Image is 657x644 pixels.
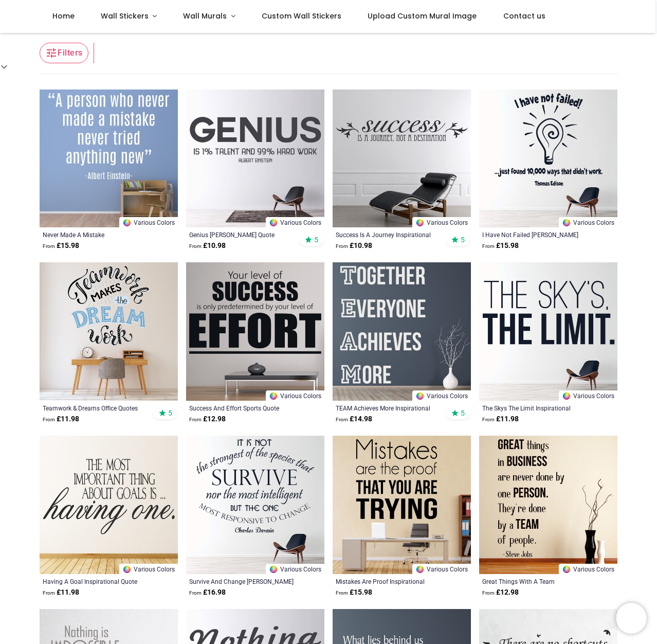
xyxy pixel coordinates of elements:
[43,230,148,239] a: Never Made A Mistake [PERSON_NAME] Quote
[368,11,477,21] span: Upload Custom Mural Image
[412,564,471,574] a: Various Colors
[336,230,441,239] a: Success Is A Journey Inspirational Quote
[336,577,441,585] a: Mistakes Are Proof Inspirational Quote
[333,436,471,574] img: Mistakes Are Proof Inspirational Quote Wall Sticker
[412,390,471,401] a: Various Colors
[479,90,617,228] img: I Have Not Failed Thomas Edison Quote Wall Sticker
[122,565,132,574] img: Color Wheel
[186,436,324,574] img: Survive And Change Charles Darwin Quote Wall Sticker
[482,414,519,424] strong: £ 11.98
[562,565,571,574] img: Color Wheel
[482,404,588,412] a: The Skys The Limit Inspirational Quote
[461,235,465,244] span: 5
[479,436,617,574] img: Great Things With A Team Steve Jobs Office Quote Wall Sticker
[40,262,178,401] img: Teamwork & Dreams Office Quotes Wall Sticker
[415,391,425,401] img: Color Wheel
[562,218,571,227] img: Color Wheel
[336,241,372,251] strong: £ 10.98
[186,90,324,228] img: Genius Albert Einstein Quote Wall Sticker
[43,587,79,598] strong: £ 11.98
[482,417,495,422] span: From
[412,217,471,227] a: Various Colors
[183,11,227,21] span: Wall Murals
[333,262,471,401] img: TEAM Achieves More Inspirational Quote Wall Sticker
[415,565,425,574] img: Color Wheel
[189,587,226,598] strong: £ 16.98
[43,414,79,424] strong: £ 11.98
[189,230,295,239] a: Genius [PERSON_NAME] Quote
[336,587,372,598] strong: £ 15.98
[479,262,617,401] img: The Skys The Limit Inspirational Quote Wall Sticker
[482,577,588,585] a: Great Things With A Team [PERSON_NAME] Office Quote
[269,391,278,401] img: Color Wheel
[336,590,348,596] span: From
[189,577,295,585] a: Survive And Change [PERSON_NAME] Quote
[119,217,178,227] a: Various Colors
[189,241,226,251] strong: £ 10.98
[559,390,617,401] a: Various Colors
[336,404,441,412] a: TEAM Achieves More Inspirational Quote
[43,404,148,412] a: Teamwork & Dreams Office Quotes
[269,218,278,227] img: Color Wheel
[119,564,178,574] a: Various Colors
[336,414,372,424] strong: £ 14.98
[43,577,148,585] a: Having A Goal Inspirational Quote
[43,590,55,596] span: From
[616,603,647,634] iframe: Brevo live chat
[189,404,295,412] a: Success And Effort Sports Quote
[40,436,178,574] img: Having A Goal Inspirational Quote Wall Sticker
[482,587,519,598] strong: £ 12.98
[266,564,324,574] a: Various Colors
[189,414,226,424] strong: £ 12.98
[186,262,324,401] img: Success And Effort Sports Quote Wall Sticker
[262,11,341,21] span: Custom Wall Stickers
[482,230,588,239] a: I Have Not Failed [PERSON_NAME] Quote
[559,217,617,227] a: Various Colors
[415,218,425,227] img: Color Wheel
[336,417,348,422] span: From
[168,408,172,418] span: 5
[559,564,617,574] a: Various Colors
[333,90,471,228] img: Success Is A Journey Inspirational Quote Wall Sticker - Mod4
[266,390,324,401] a: Various Colors
[189,243,202,249] span: From
[482,590,495,596] span: From
[562,391,571,401] img: Color Wheel
[482,241,519,251] strong: £ 15.98
[40,90,178,228] img: Never Made A Mistake Einstein Quote Wall Sticker
[43,243,55,249] span: From
[52,11,75,21] span: Home
[122,218,132,227] img: Color Wheel
[189,590,202,596] span: From
[336,243,348,249] span: From
[40,43,88,63] button: Filters
[43,417,55,422] span: From
[269,565,278,574] img: Color Wheel
[314,235,318,244] span: 5
[482,243,495,249] span: From
[266,217,324,227] a: Various Colors
[189,417,202,422] span: From
[43,241,79,251] strong: £ 15.98
[503,11,545,21] span: Contact us
[461,408,465,418] span: 5
[101,11,149,21] span: Wall Stickers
